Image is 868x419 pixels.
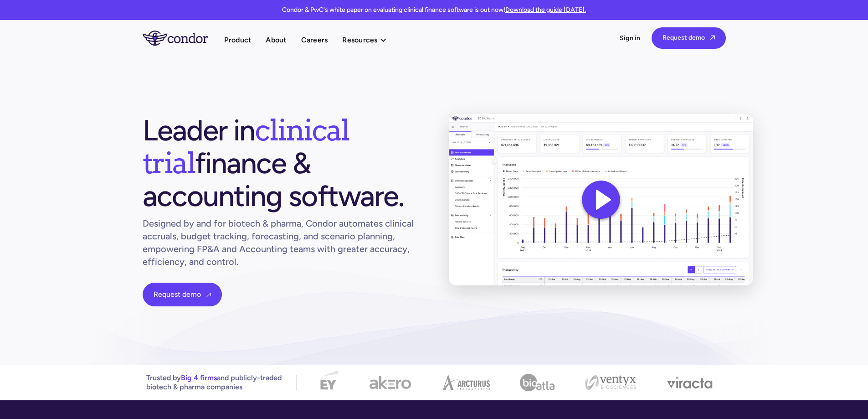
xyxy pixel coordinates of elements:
[143,112,349,181] span: clinical trial
[181,373,217,382] span: Big 4 firms
[143,31,224,45] a: home
[342,34,377,46] div: Resources
[620,34,641,43] a: Sign in
[206,292,211,298] span: 
[146,373,282,392] p: Trusted by and publicly-traded biotech & pharma companies
[143,217,420,268] h1: Designed by and for biotech & pharma, Condor automates clinical accruals, budget tracking, foreca...
[652,27,726,49] a: Request demo
[282,5,586,15] p: Condor & PwC's white paper on evaluating clinical finance software is out now!
[710,35,715,41] span: 
[224,34,252,46] a: Product
[143,283,222,306] a: Request demo
[301,34,328,46] a: Careers
[505,6,586,14] a: Download the guide [DATE].
[143,114,420,212] h1: Leader in finance & accounting software.
[342,34,395,46] div: Resources
[266,34,286,46] a: About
